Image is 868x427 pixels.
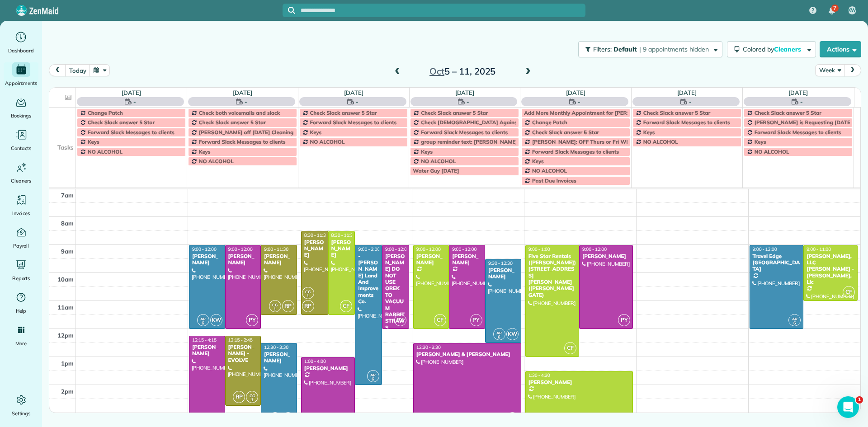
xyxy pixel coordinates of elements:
span: RP [302,300,314,312]
span: - [245,97,247,106]
span: PY [246,314,258,326]
span: Payroll [13,241,29,250]
span: 9:00 - 1:00 [528,246,550,252]
small: 6 [494,333,505,342]
span: Forward Slack Messages to clients [421,129,508,136]
div: [PERSON_NAME] [264,253,294,266]
span: Reports [12,274,30,283]
span: CG [272,302,278,307]
span: CG [305,289,311,294]
div: [PERSON_NAME] [192,253,222,266]
span: NO ALCOHOL [199,158,234,164]
span: Keys [88,138,99,145]
span: PY [506,412,519,424]
div: [PERSON_NAME] [488,267,519,280]
span: Settings [12,409,31,418]
span: NO ALCOHOL [643,138,678,145]
span: Keys [421,148,433,155]
span: Check Slack answer 5 Star [643,109,710,116]
a: [DATE] [233,89,252,96]
span: AR [792,316,797,321]
span: Forward Slack Messages to clients [310,119,397,126]
a: Bookings [4,95,38,120]
span: 9:00 - 12:00 [582,246,607,252]
span: RP [233,391,245,403]
span: - [133,97,136,106]
iframe: Intercom live chat [837,396,859,418]
span: Check Slack answer 5 Star [421,109,488,116]
a: [DATE] [788,89,808,96]
div: [PERSON_NAME] [331,239,353,258]
span: More [15,339,27,348]
span: NO ALCOHOL [88,148,123,155]
button: Actions [820,41,861,57]
span: Cleaners [774,45,803,53]
span: Oct [429,66,444,77]
button: Week [815,64,844,76]
span: KW [282,412,294,424]
span: Check Slack answer 5 Star [755,109,821,116]
span: 9:00 - 12:00 [385,246,410,252]
span: NO ALCOHOL [532,167,567,174]
span: - [800,97,803,106]
span: Invoices [12,209,30,218]
div: [PERSON_NAME] DO NOT USE OREK TO VACUUM RABBIT STRAWS [385,253,406,331]
span: PY [394,314,406,326]
span: CF [340,300,352,312]
span: group reminder text: [PERSON_NAME] [421,138,517,145]
span: Keys [199,148,211,155]
h2: 5 – 11, 2025 [406,66,519,76]
small: 6 [368,375,379,384]
span: 12:30 - 3:30 [264,344,288,350]
div: [PERSON_NAME], LLC [PERSON_NAME] - [PERSON_NAME], Llc [806,253,855,286]
span: Forward Slack Messages to clients [532,148,619,155]
span: [PERSON_NAME] off [DATE] Cleaning Restaurant [199,129,323,136]
span: CF [434,314,446,326]
a: [DATE] [344,89,363,96]
span: 8:30 - 11:30 [304,232,329,238]
span: Forward Slack Messages to clients [643,119,730,126]
small: 1 [302,292,314,300]
span: - [356,97,359,106]
span: 8am [61,220,74,227]
a: Reports [4,258,38,283]
a: Settings [4,393,38,418]
span: Past Due Invoices [532,177,576,184]
span: Check Slack answer 5 Star [88,119,155,126]
a: Invoices [4,192,38,218]
a: Appointments [4,62,38,88]
span: Forward Slack Messages to clients [199,138,286,145]
a: [DATE] [455,89,475,96]
span: Default [613,45,637,53]
div: [PERSON_NAME] [192,344,222,357]
span: 7am [61,192,74,199]
span: Filters: [593,45,612,53]
small: 1 [246,396,258,404]
span: 9:00 - 12:00 [192,246,217,252]
div: Travel Edge [GEOGRAPHIC_DATA] [752,253,801,272]
span: | 9 appointments hidden [639,45,709,53]
span: NO ALCOHOL [755,148,789,155]
span: 12:15 - 2:45 [228,337,253,343]
span: Appointments [5,79,38,88]
span: 9am [61,248,74,255]
span: Check Slack answer 5 Star [199,119,266,126]
a: Cleaners [4,160,38,185]
span: CF [843,286,855,298]
span: AR [200,316,206,321]
span: 9:00 - 12:00 [228,246,253,252]
span: 9:30 - 12:30 [488,260,513,266]
a: [DATE] [566,89,585,96]
div: [PERSON_NAME] & [PERSON_NAME] [416,351,519,357]
span: KW [506,328,519,340]
span: Check Slack answer 5 Star [532,129,599,136]
span: RP [282,300,294,312]
span: Water Guy [DATE] [413,167,459,174]
div: [PERSON_NAME] - EVOLVE [228,344,259,363]
small: 6 [789,319,800,328]
span: 9:00 - 12:00 [753,246,777,252]
span: Keys [310,129,322,136]
div: [PERSON_NAME] [304,239,325,258]
span: AR [370,372,376,377]
span: Keys [755,138,766,145]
